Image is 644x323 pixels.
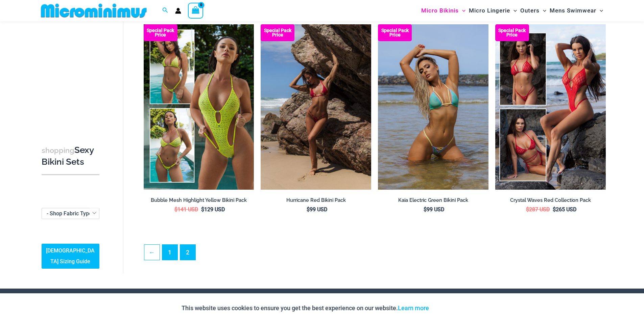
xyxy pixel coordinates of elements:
b: Special Pack Price [261,28,294,37]
img: Hurricane Red 3277 Tri Top 4277 Thong Bottom 05 [261,24,371,190]
span: - Shop Fabric Type [42,208,99,219]
nav: Product Pagination [144,244,606,264]
h3: Sexy Bikini Sets [42,144,99,168]
a: Account icon link [175,8,181,14]
bdi: 129 USD [201,206,225,213]
a: Crystal Waves Red Collection Pack [495,197,606,206]
span: Mens Swimwear [550,2,596,19]
bdi: 141 USD [174,206,198,213]
span: $ [201,206,204,213]
a: Mens SwimwearMenu ToggleMenu Toggle [548,2,605,19]
a: Shipping & Handling [331,293,386,300]
a: Search icon link [162,6,168,15]
h2: Kaia Electric Green Bikini Pack [378,197,488,204]
nav: Site Navigation [419,1,606,20]
a: Kaia Electric Green 305 Top 445 Thong 04 Kaia Electric Green 305 Top 445 Thong 05Kaia Electric Gr... [378,24,488,190]
bdi: 99 USD [307,206,327,213]
span: $ [526,206,529,213]
span: Outers [520,2,540,19]
span: Micro Lingerie [469,2,510,19]
img: MM SHOP LOGO FLAT [38,3,149,18]
bdi: 265 USD [553,206,576,213]
a: Bubble Mesh Highlight Yellow Bikini Pack [144,197,254,206]
a: Page 1 [162,245,177,260]
b: Special Pack Price [495,28,529,37]
span: $ [307,206,310,213]
img: Collection Pack [495,24,606,190]
img: Kaia Electric Green 305 Top 445 Thong 04 [378,24,488,190]
a: ← [144,245,160,260]
a: Micro BikinisMenu ToggleMenu Toggle [420,2,467,19]
span: Menu Toggle [540,2,546,19]
a: [DEMOGRAPHIC_DATA] Sizing Guide [42,244,99,269]
span: $ [174,206,177,213]
a: Bubble Mesh Ultimate (3) Bubble Mesh Highlight Yellow 309 Tri Top 469 Thong 05Bubble Mesh Highlig... [144,24,254,190]
button: Accept [434,300,463,316]
a: Microminimus Community [436,293,509,300]
span: Menu Toggle [596,2,603,19]
a: Learn more [398,304,429,312]
img: Bubble Mesh Ultimate (3) [144,24,254,190]
h2: Bubble Mesh Highlight Yellow Bikini Pack [144,197,254,204]
p: This website uses cookies to ensure you get the best experience on our website. [182,303,429,313]
span: - Shop Fabric Type [47,210,92,217]
a: OutersMenu ToggleMenu Toggle [519,2,548,19]
bdi: 287 USD [526,206,550,213]
a: Hurricane Red Bikini Pack [261,197,371,206]
a: Kaia Electric Green Bikini Pack [378,197,488,206]
h2: Hurricane Red Bikini Pack [261,197,371,204]
b: Special Pack Price [378,28,412,37]
span: Menu Toggle [510,2,517,19]
span: $ [553,206,556,213]
a: Collection Pack Crystal Waves 305 Tri Top 4149 Thong 01Crystal Waves 305 Tri Top 4149 Thong 01 [495,24,606,190]
span: Page 2 [180,245,195,260]
b: Special Pack Price [144,28,177,37]
span: $ [424,206,427,213]
a: View Shopping Cart, empty [188,3,204,18]
span: shopping [42,146,74,155]
a: Hurricane Red 3277 Tri Top 4277 Thong Bottom 05 Hurricane Red 3277 Tri Top 4277 Thong Bottom 06Hu... [261,24,371,190]
h2: Crystal Waves Red Collection Pack [495,197,606,204]
a: Terms of Service [225,293,270,300]
span: Menu Toggle [459,2,466,19]
span: - Shop Fabric Type [42,208,99,219]
bdi: 99 USD [424,206,444,213]
a: Fabric and Care [119,293,162,300]
span: Micro Bikinis [421,2,459,19]
a: Micro LingerieMenu ToggleMenu Toggle [467,2,519,19]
